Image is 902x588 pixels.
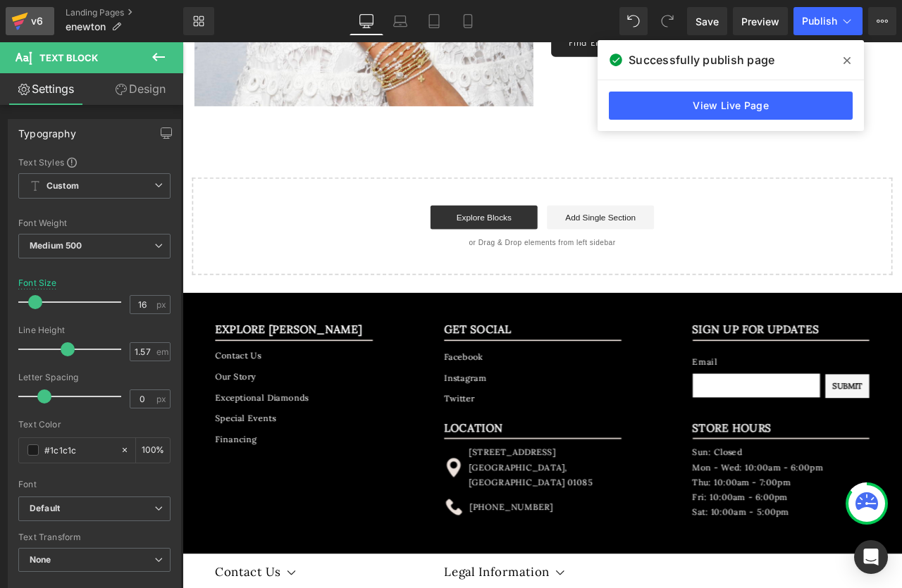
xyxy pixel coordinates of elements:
span: Successfully publish page [629,51,774,68]
a: v6 [6,7,54,35]
span: Text Block [39,52,98,63]
a: New Library [183,7,214,35]
h2: GET SOCIAL [310,332,520,354]
a: Our Story [39,384,87,409]
a: Special Events [39,434,111,458]
a: Preview [733,7,788,35]
i: Default [30,503,60,515]
input: Color [44,442,113,458]
div: % [136,438,170,463]
div: v6 [28,12,46,30]
p: [PHONE_NUMBER] [340,542,439,560]
a: Add Single Section [432,194,559,222]
a: Mobile [451,7,485,35]
p: [STREET_ADDRESS] [340,477,520,495]
b: Medium 500 [30,240,82,251]
h2: Store Hours [605,449,815,470]
div: Font Weight [18,218,171,228]
a: View Live Page [609,92,853,120]
h2: LOCATION [310,449,520,470]
span: px [156,300,168,309]
div: Font Size [18,278,57,288]
span: px [156,394,168,404]
span: Preview [741,14,779,29]
div: Font [18,480,171,489]
a: Design [94,73,186,105]
a: Exceptional Diamonds [39,409,149,434]
div: Letter Spacing [18,373,171,382]
button: Redo [653,7,681,35]
a: Desktop [350,7,383,35]
button: More [868,7,896,35]
div: Text Styles [18,156,171,168]
b: None [30,554,51,565]
span: Save [696,14,719,29]
a: Explore Blocks [294,194,421,222]
div: Line Height [18,325,171,335]
div: Open Intercom Messenger [854,540,888,574]
input: Email [605,393,756,421]
a: Contact Us [39,363,94,384]
a: Laptop [383,7,417,35]
a: Financing [39,458,88,483]
a: Landing Pages [66,7,183,18]
div: Text Color [18,420,171,430]
span: enewton [66,21,106,32]
button: Publish [793,7,863,35]
h2: SIGN UP FOR UPDATES [605,332,815,354]
span: Publish [802,15,837,27]
div: Text Transform [18,532,171,542]
button: Subscribe [762,394,814,422]
p: or Drag & Drop elements from left sidebar [34,233,819,243]
div: Typography [18,120,76,139]
p: [GEOGRAPHIC_DATA], [GEOGRAPHIC_DATA] 01085 [340,496,520,531]
b: Custom [47,180,79,192]
button: Undo [619,7,648,35]
span: em [156,347,168,356]
p: Sun: Closed Mon - Wed: 10:00am - 6:00pm Thu: 10:00am - 7:00pm Fri: 10:00am - 6:00pm Sat: 10:00am ... [605,477,815,566]
a: Tablet [417,7,451,35]
h2: EXPLORE [PERSON_NAME] [39,332,225,354]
